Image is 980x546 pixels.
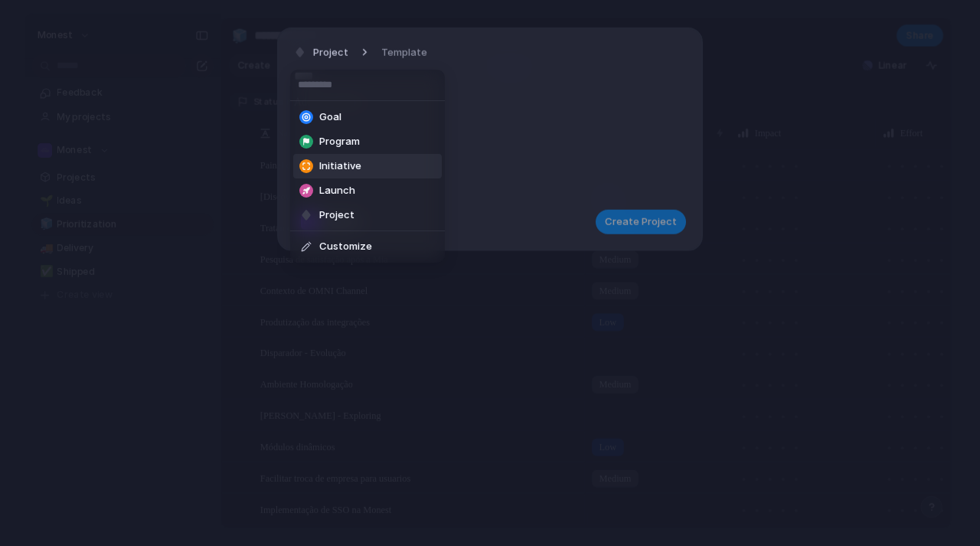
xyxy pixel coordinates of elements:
span: Customize [319,239,372,254]
span: Goal [319,110,341,125]
span: Launch [319,183,355,198]
span: Project [319,208,354,223]
span: Program [319,134,360,149]
span: Initiative [319,159,361,174]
